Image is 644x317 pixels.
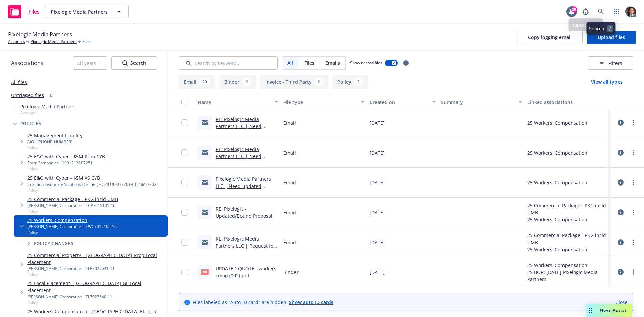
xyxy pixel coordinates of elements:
[11,59,43,67] span: Associations
[625,6,636,17] img: photo
[260,75,328,89] button: Invoice - Third Party
[11,92,44,99] a: Untriaged files
[181,119,188,126] input: Toggle Row Selected
[216,116,275,158] a: RE: Pixelogic Media Partners LLC | Need updated binders issued to Newfront along with invoices sh...
[5,2,42,21] a: Files
[181,239,188,246] input: Toggle Row Selected
[527,119,587,126] div: 25 Workers' Compensation
[8,30,72,39] span: Pixelogic Media Partners
[354,78,363,86] div: 2
[27,139,83,145] div: AIG - [PHONE_NUMBER]
[27,153,105,160] a: 25 E&O with Cyber - $5M Prim CYB
[122,57,146,69] div: Search
[195,94,281,110] button: Name
[216,235,275,256] a: RE: Pixelogic Media Partners LLC | Request for 2025 Renewal Certificates
[571,6,577,12] div: 28
[27,266,165,271] div: [PERSON_NAME] Corporation - TLP7027541-11
[27,174,159,181] a: 25 E&O with Cyber - $5M XS CYB
[179,75,215,89] button: Email
[111,56,157,70] button: SearchSearch
[283,119,296,126] span: Email
[527,179,587,186] div: 25 Workers' Compensation
[580,75,633,89] button: View all types
[615,299,628,306] a: Close
[629,178,637,187] a: more
[242,78,251,86] div: 2
[527,202,608,216] div: 25 Commercial Package - PKG incld UMB
[527,246,608,253] div: 25 Workers' Compensation
[181,269,188,275] input: Toggle Row Selected
[193,299,333,306] span: Files labeled as "Auto ID card" are hidden.
[598,34,625,40] span: Upload files
[198,99,271,106] div: Name
[283,149,296,156] span: Email
[527,232,608,246] div: 25 Commercial Package - PKG incld UMB
[332,75,368,89] button: Policy
[289,299,333,305] a: Show auto ID cards
[28,9,40,14] span: Files
[283,239,296,246] span: Email
[216,146,275,188] a: RE: Pixelogic Media Partners LLC | Need updated binders issued to Newfront along with invoices sh...
[281,94,367,110] button: File type
[27,181,159,187] div: Coalition Insurance Solutions (Carrier) - C-4LUP-039781-CEPSME-2025
[27,300,165,305] span: Policy
[27,166,105,172] span: Policy
[34,242,74,246] span: Policy changes
[528,34,572,40] span: Copy logging email
[629,268,637,276] a: more
[27,294,165,300] div: [PERSON_NAME] Corporation - TL7027540-11
[608,60,622,67] span: Filters
[122,60,128,66] svg: Search
[199,78,210,86] div: 20
[27,229,117,235] span: Policy
[314,78,323,86] div: 2
[600,307,627,313] span: Nova Assist
[27,271,165,277] span: Policy
[20,110,76,116] span: Account
[216,176,277,217] a: Pixelogic Media Partners LLC | Need updated binders issued to Newfront along with invoices showin...
[27,280,165,294] a: 25 Local Placement - [GEOGRAPHIC_DATA] GL Local Placement
[527,99,608,106] div: Linked associations
[370,119,385,126] span: [DATE]
[594,5,608,18] a: Search
[27,224,117,229] div: [PERSON_NAME] Corporation - TWC7015102-16
[438,94,524,110] button: Summary
[181,179,188,186] input: Toggle Row Selected
[527,216,608,223] div: 25 Workers' Compensation
[525,94,610,110] button: Linked associations
[216,206,272,219] a: RE: Pixelogic - Updated/Bound Proposal
[201,269,209,274] span: pdf
[370,209,385,216] span: [DATE]
[27,132,83,139] a: 25 Management Liability
[179,56,278,70] input: Search by keyword...
[599,60,622,67] span: Filters
[27,160,105,166] div: Starr Companies - 1001213807251
[610,5,623,18] a: Switch app
[441,99,514,106] div: Summary
[629,119,637,127] a: more
[27,208,118,214] span: Policy
[629,208,637,216] a: more
[527,149,587,156] div: 25 Workers' Compensation
[31,39,77,45] a: Pixelogic Media Partners
[527,262,608,269] div: 25 Workers' Compensation
[283,179,296,186] span: Email
[370,179,385,186] span: [DATE]
[27,252,165,266] a: 25 Commercial Property - [GEOGRAPHIC_DATA] Prop Local Placement
[181,209,188,216] input: Toggle Row Selected
[527,269,608,283] div: 25 BOR: [DATE] Pixelogic Media Partners
[283,269,299,276] span: Binder
[370,269,385,276] span: [DATE]
[181,99,188,105] input: Select all
[27,217,117,224] a: 25 Workers' Compensation
[11,79,27,85] a: All files
[8,39,25,45] a: Accounts
[20,103,76,110] span: Pixelogic Media Partners
[586,304,595,317] div: Drag to move
[588,56,633,70] button: Filters
[325,59,340,66] span: Emails
[27,196,118,203] a: 25 Commercial Package - PKG incld UMB
[517,31,583,44] button: Copy logging email
[370,149,385,156] span: [DATE]
[216,265,276,279] a: UPDATED QUOTE - workers comp (002).pdf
